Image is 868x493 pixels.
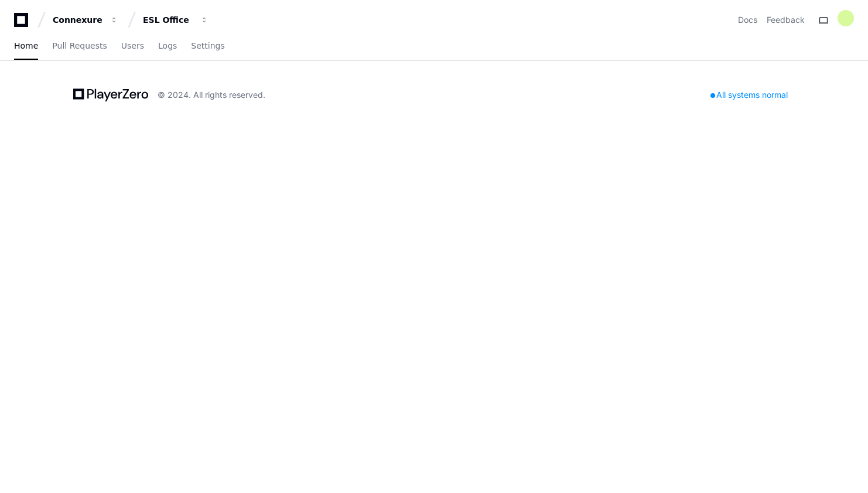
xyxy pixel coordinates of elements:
a: Settings [191,33,224,60]
a: Users [121,33,144,60]
span: Home [14,42,38,49]
div: © 2024. All rights reserved. [158,89,265,101]
div: Connexure [53,14,103,26]
span: Settings [191,42,224,49]
div: All systems normal [703,87,795,103]
a: Logs [158,33,177,60]
a: Home [14,33,38,60]
span: Users [121,42,144,49]
div: ESL Office [143,14,193,26]
a: Docs [738,14,757,26]
span: Pull Requests [52,42,107,49]
button: Connexure [48,9,123,30]
button: Feedback [767,14,805,26]
button: ESL Office [138,9,213,30]
span: Logs [158,42,177,49]
a: Pull Requests [52,33,107,60]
